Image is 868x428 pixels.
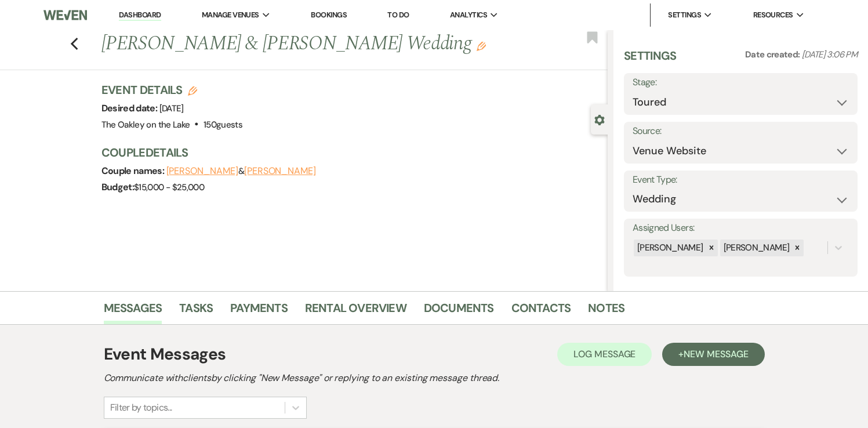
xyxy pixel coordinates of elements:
span: Budget: [101,181,135,193]
a: Documents [424,299,494,324]
button: +New Message [662,343,764,366]
span: $15,000 - $25,000 [134,182,204,193]
span: [DATE] [159,103,184,114]
button: [PERSON_NAME] [244,166,316,176]
span: The Oakley on the Lake [101,119,190,130]
div: [PERSON_NAME] [634,240,705,256]
button: Log Message [557,343,652,366]
button: Edit [477,41,486,51]
a: Notes [588,299,624,324]
a: Contacts [511,299,571,324]
span: Manage Venues [202,9,259,21]
span: 150 guests [204,119,242,130]
label: Stage: [633,74,849,91]
a: Payments [230,299,288,324]
a: To Do [387,10,409,20]
h1: [PERSON_NAME] & [PERSON_NAME] Wedding [101,30,502,58]
span: Desired date: [101,102,159,114]
button: Close lead details [594,114,605,125]
h1: Event Messages [104,342,226,367]
span: Couple names: [101,165,166,177]
div: Filter by topics... [110,401,172,415]
img: Weven Logo [43,3,87,27]
div: [PERSON_NAME] [720,240,791,256]
span: Log Message [573,348,635,360]
a: Dashboard [119,10,161,21]
a: Rental Overview [305,299,406,324]
h3: Couple Details [101,144,596,161]
button: [PERSON_NAME] [166,166,238,176]
a: Bookings [311,10,347,20]
a: Messages [104,299,162,324]
label: Event Type: [633,172,849,188]
span: Resources [753,9,793,21]
a: Tasks [179,299,213,324]
span: [DATE] 3:06 PM [802,49,858,60]
span: & [166,165,316,177]
h3: Settings [624,48,677,73]
span: Analytics [450,9,487,21]
label: Source: [633,123,849,140]
label: Assigned Users: [633,220,849,237]
span: New Message [684,348,748,360]
span: Settings [668,9,701,21]
h2: Communicate with clients by clicking "New Message" or replying to an existing message thread. [104,371,765,385]
span: Date created: [745,49,802,60]
h3: Event Details [101,82,243,98]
